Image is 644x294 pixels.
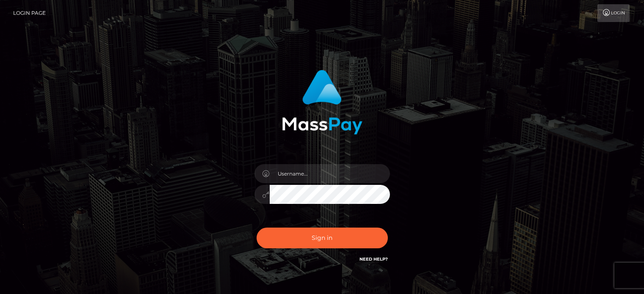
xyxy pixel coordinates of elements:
[257,228,388,248] button: Sign in
[270,164,390,183] input: Username...
[282,70,362,135] img: MassPay Login
[13,4,46,22] a: Login Page
[597,4,630,22] a: Login
[359,256,388,262] a: Need Help?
